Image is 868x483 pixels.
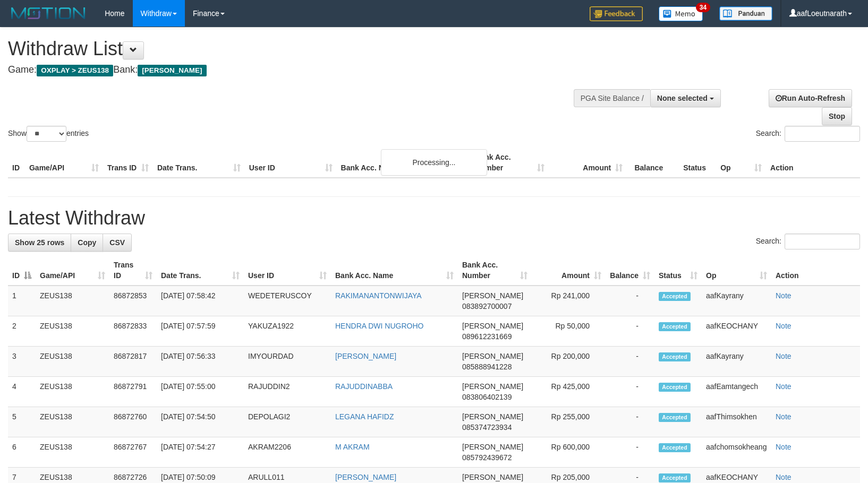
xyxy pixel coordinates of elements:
[702,347,771,377] td: aafKayrany
[627,148,679,178] th: Balance
[822,107,852,125] a: Stop
[719,6,772,21] img: panduan.png
[103,148,153,178] th: Trans ID
[532,255,606,286] th: Amount: activate to sort column ascending
[702,407,771,437] td: aafThimsokhen
[157,255,244,286] th: Date Trans.: activate to sort column ascending
[335,352,396,360] a: [PERSON_NAME]
[590,6,643,21] img: Feedback.jpg
[8,437,36,468] td: 6
[109,347,157,377] td: 86872817
[776,412,792,421] a: Note
[157,347,244,377] td: [DATE] 07:56:33
[8,148,25,178] th: ID
[462,393,512,401] span: Copy 083806402139 to clipboard
[462,332,512,341] span: Copy 089612231669 to clipboard
[702,437,771,468] td: aafchomsokheang
[702,255,771,286] th: Op: activate to sort column ascending
[36,377,109,407] td: ZEUS138
[335,412,394,421] a: LEGANA HAFIDZ
[462,453,512,462] span: Copy 085792439672 to clipboard
[532,286,606,316] td: Rp 241,000
[654,255,702,286] th: Status: activate to sort column ascending
[337,148,471,178] th: Bank Acc. Name
[574,89,650,107] div: PGA Site Balance /
[702,316,771,347] td: aafKEOCHANY
[335,443,370,451] a: M AKRAM
[659,443,691,452] span: Accepted
[244,286,331,316] td: WEDETERUSCOY
[532,407,606,437] td: Rp 255,000
[776,322,792,330] a: Note
[8,377,36,407] td: 4
[606,286,654,316] td: -
[157,407,244,437] td: [DATE] 07:54:50
[331,255,458,286] th: Bank Acc. Name: activate to sort column ascending
[8,286,36,316] td: 1
[532,437,606,468] td: Rp 600,000
[138,65,206,76] span: [PERSON_NAME]
[532,347,606,377] td: Rp 200,000
[462,302,512,310] span: Copy 083892700007 to clipboard
[606,437,654,468] td: -
[462,291,523,300] span: [PERSON_NAME]
[8,38,568,59] h1: Withdraw List
[462,423,512,432] span: Copy 085374723934 to clipboard
[659,352,691,361] span: Accepted
[335,473,396,481] a: [PERSON_NAME]
[776,382,792,391] a: Note
[109,238,125,247] span: CSV
[606,407,654,437] td: -
[244,377,331,407] td: RAJUDDIN2
[109,286,157,316] td: 86872853
[716,148,766,178] th: Op
[37,65,113,76] span: OXPLAY > ZEUS138
[702,377,771,407] td: aafEamtangech
[157,377,244,407] td: [DATE] 07:55:00
[109,437,157,468] td: 86872767
[36,347,109,377] td: ZEUS138
[335,382,393,391] a: RAJUDDINABBA
[78,238,96,247] span: Copy
[36,255,109,286] th: Game/API: activate to sort column ascending
[776,352,792,360] a: Note
[109,255,157,286] th: Trans ID: activate to sort column ascending
[462,382,523,391] span: [PERSON_NAME]
[785,126,860,142] input: Search:
[381,149,487,176] div: Processing...
[549,148,627,178] th: Amount
[679,148,716,178] th: Status
[8,234,71,252] a: Show 25 rows
[335,322,423,330] a: HENDRA DWI NUGROHO
[335,291,422,300] a: RAKIMANANTONWIJAYA
[109,407,157,437] td: 86872760
[776,443,792,451] a: Note
[244,316,331,347] td: YAKUZA1922
[785,234,860,249] input: Search:
[766,148,860,178] th: Action
[244,437,331,468] td: AKRAM2206
[157,437,244,468] td: [DATE] 07:54:27
[245,148,337,178] th: User ID
[36,316,109,347] td: ZEUS138
[659,473,691,482] span: Accepted
[157,286,244,316] td: [DATE] 07:58:42
[25,148,103,178] th: Game/API
[650,89,721,107] button: None selected
[462,363,512,371] span: Copy 085888941228 to clipboard
[458,255,532,286] th: Bank Acc. Number: activate to sort column ascending
[109,377,157,407] td: 86872791
[153,148,245,178] th: Date Trans.
[8,208,860,229] h1: Latest Withdraw
[771,255,860,286] th: Action
[462,322,523,330] span: [PERSON_NAME]
[659,413,691,422] span: Accepted
[462,352,523,360] span: [PERSON_NAME]
[8,407,36,437] td: 5
[244,347,331,377] td: IMYOURDAD
[769,89,852,107] a: Run Auto-Refresh
[244,255,331,286] th: User ID: activate to sort column ascending
[36,286,109,316] td: ZEUS138
[532,316,606,347] td: Rp 50,000
[71,234,103,252] a: Copy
